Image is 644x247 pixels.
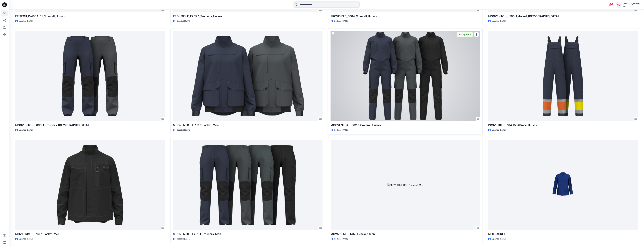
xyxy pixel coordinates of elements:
[173,140,323,230] a: MOOVENTO+​_F281-1_Trousers_Men
[15,140,165,230] a: MOVAPRIME_H737-1_Jacket_Men
[15,31,165,121] a: MOOVENTO+_F690-1_Trousers_Ladies
[492,237,506,241] p: Updated [DATE]
[616,2,622,8] div: SC
[492,128,506,132] p: Updated [DATE]
[19,20,33,23] p: Updated [DATE]
[488,14,638,18] p: MOOVENTO+_H786-1_Jacket_[DEMOGRAPHIC_DATA]
[177,20,190,23] p: Updated [DATE]
[488,140,638,230] a: NEO JACKET
[488,123,638,127] p: PROVISIBLE_F164_Bib&Brace_Unisex
[334,237,348,241] p: Updated [DATE]
[334,128,348,132] p: Updated [DATE]
[177,128,190,132] p: Updated [DATE]
[15,123,165,127] p: MOOVENTO+_F690-1_Trousers_[DEMOGRAPHIC_DATA]
[15,232,165,236] p: MOVAPRIME_H737-1_Jacket_Men
[488,232,638,236] p: NEO JACKET
[331,31,480,121] a: MOOVENTO+_F862-1_Coverall_Unisex
[177,237,190,241] p: Updated [DATE]
[488,31,638,121] a: PROVISIBLE_F164_Bib&Brace_Unisex
[492,20,506,23] p: Updated [DATE]
[334,20,348,23] p: Updated [DATE]
[331,14,480,18] p: PROVISIBLE_F864_Coverall_Unisex
[331,123,480,127] p: MOOVENTO+_F862-1_Coverall_Unisex
[610,3,613,5] span: 16
[173,31,323,121] a: MOOVENTO+_H759-1_Jacket_Men
[173,14,323,18] p: PROVISIBLE_F265-1_Trousers_Unisex
[19,237,33,241] p: Updated [DATE]
[19,128,33,132] p: Updated [DATE]
[173,123,323,127] p: MOOVENTO+_H759-1_Jacket_Men
[331,140,480,230] a: MOVAPRIME_H737-1_Jacket_Men
[623,2,640,5] div: [PERSON_NAME]
[173,232,323,236] p: MOOVENTO+​_F281-1_Trousers_Men
[331,232,480,236] p: MOVAPRIME_H737-1_Jacket_Men
[15,14,165,18] p: EPITECH_Pr4604-D1_Coverall_Unisex
[623,5,640,8] div: Elis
